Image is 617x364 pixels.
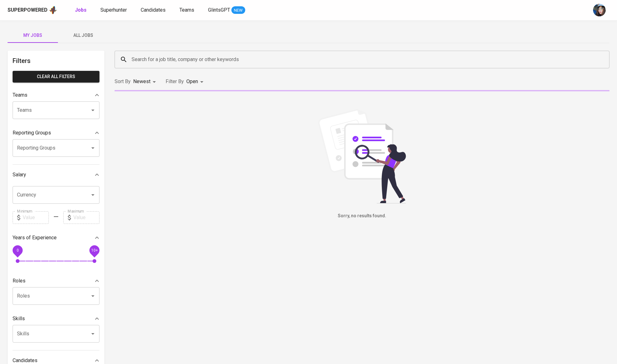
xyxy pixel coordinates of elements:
[23,211,49,224] input: Value
[231,7,245,14] span: NEW
[133,76,158,88] div: Newest
[13,312,99,325] div: Skills
[11,31,54,39] span: My Jobs
[166,78,184,85] p: Filter By
[315,109,409,203] img: file_searching.svg
[186,78,198,84] span: Open
[179,6,195,14] a: Teams
[208,6,245,14] a: GlintsGPT NEW
[141,6,167,14] a: Candidates
[88,329,97,338] button: Open
[16,248,19,252] span: 0
[18,73,94,81] span: Clear All filters
[13,231,99,244] div: Years of Experience
[13,171,26,179] p: Salary
[141,7,166,13] span: Candidates
[49,5,57,15] img: app logo
[75,7,87,13] b: Jobs
[100,6,128,14] a: Superhunter
[88,191,97,199] button: Open
[13,91,27,99] p: Teams
[8,7,48,14] div: Superpowered
[13,234,57,242] p: Years of Experience
[13,315,25,322] p: Skills
[179,7,194,13] span: Teams
[8,5,57,15] a: Superpoweredapp logo
[115,78,131,85] p: Sort By
[13,129,51,137] p: Reporting Groups
[13,275,99,287] div: Roles
[133,78,150,85] p: Newest
[88,292,97,300] button: Open
[62,31,105,39] span: All Jobs
[13,89,99,101] div: Teams
[91,248,98,252] span: 10+
[593,4,606,16] img: diazagista@glints.com
[13,56,99,66] h6: Filters
[13,127,99,139] div: Reporting Groups
[100,7,127,13] span: Superhunter
[73,211,99,224] input: Value
[13,168,99,181] div: Salary
[88,144,97,152] button: Open
[75,6,88,14] a: Jobs
[186,76,206,88] div: Open
[13,71,99,82] button: Clear All filters
[115,213,609,219] h6: Sorry, no results found.
[88,106,97,115] button: Open
[208,7,230,13] span: GlintsGPT
[13,277,25,285] p: Roles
